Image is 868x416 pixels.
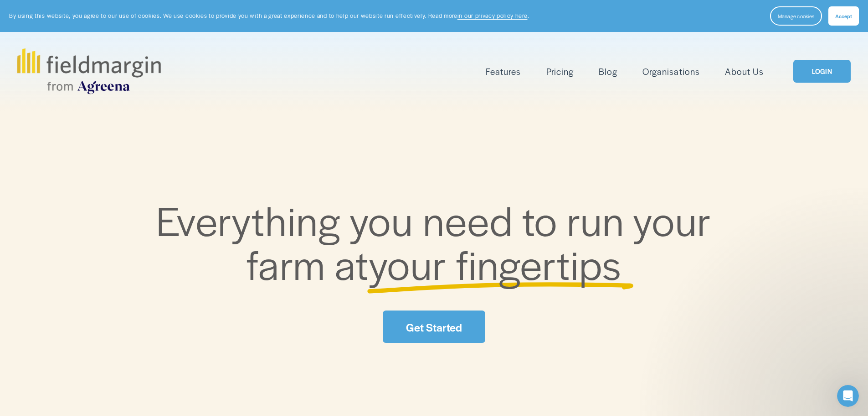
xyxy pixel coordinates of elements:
span: Everything you need to run your farm at [156,191,721,292]
a: in our privacy policy here [457,11,528,20]
a: Blog [599,64,617,79]
a: folder dropdown [486,64,521,79]
img: fieldmargin.com [17,48,160,94]
button: Accept [828,6,859,26]
a: LOGIN [793,60,851,83]
a: Organisations [642,64,699,79]
a: About Us [725,64,764,79]
a: Get Started [383,311,485,343]
button: Manage cookies [770,6,822,26]
a: Pricing [546,64,574,79]
p: By using this website, you agree to our use of cookies. We use cookies to provide you with a grea... [9,11,529,20]
span: Features [486,65,521,78]
span: Accept [835,12,852,20]
span: your fingertips [369,235,621,292]
iframe: Intercom live chat [837,385,859,407]
span: Manage cookies [778,12,814,20]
